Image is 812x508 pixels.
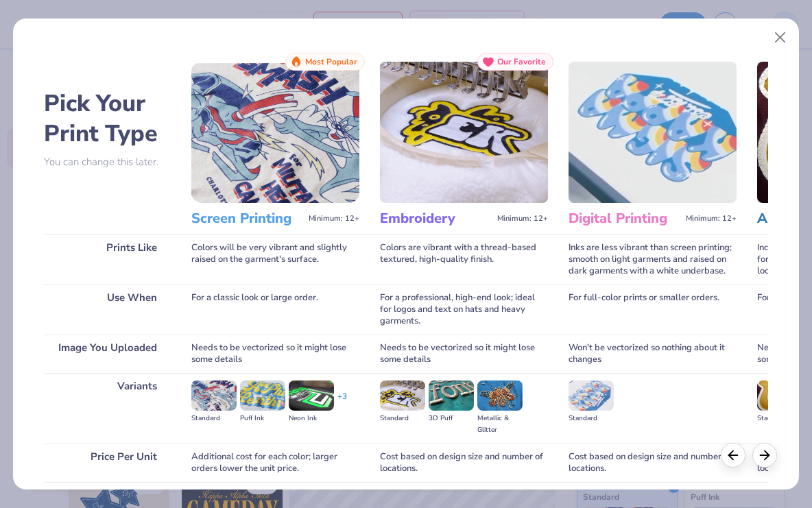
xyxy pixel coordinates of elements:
[569,413,614,424] div: Standard
[380,413,425,424] div: Standard
[380,234,548,285] div: Colors are vibrant with a thread-based textured, high-quality finish.
[191,413,237,424] div: Standard
[380,444,548,482] div: Cost based on design size and number of locations.
[569,444,737,482] div: Cost based on design size and number of locations.
[569,210,680,228] h3: Digital Printing
[191,444,359,482] div: Additional cost for each color; larger orders lower the unit price.
[569,335,737,373] div: Won't be vectorized so nothing about it changes
[337,391,347,414] div: + 3
[44,373,171,444] div: Variants
[569,285,737,335] div: For full-color prints or smaller orders.
[191,234,359,285] div: Colors will be very vibrant and slightly raised on the garment's surface.
[497,214,548,223] span: Minimum: 12+
[569,234,737,285] div: Inks are less vibrant than screen printing; smooth on light garments and raised on dark garments ...
[309,214,359,223] span: Minimum: 12+
[477,380,523,411] img: Metallic & Glitter
[757,380,802,411] img: Standard
[569,62,737,203] img: Digital Printing
[289,413,334,424] div: Neon Ink
[686,214,737,223] span: Minimum: 12+
[191,210,303,228] h3: Screen Printing
[191,380,237,411] img: Standard
[767,25,793,51] button: Close
[757,413,802,424] div: Standard
[477,413,523,436] div: Metallic & Glitter
[380,210,492,228] h3: Embroidery
[191,62,359,203] img: Screen Printing
[305,57,357,66] span: Most Popular
[380,62,548,203] img: Embroidery
[497,57,546,66] span: Our Favorite
[44,234,171,285] div: Prints Like
[44,88,171,149] h2: Pick Your Print Type
[44,444,171,482] div: Price Per Unit
[569,380,614,411] img: Standard
[289,380,334,411] img: Neon Ink
[44,285,171,335] div: Use When
[191,335,359,373] div: Needs to be vectorized so it might lose some details
[240,413,285,424] div: Puff Ink
[380,335,548,373] div: Needs to be vectorized so it might lose some details
[429,413,474,424] div: 3D Puff
[44,335,171,373] div: Image You Uploaded
[380,285,548,335] div: For a professional, high-end look; ideal for logos and text on hats and heavy garments.
[44,156,171,168] p: You can change this later.
[240,380,285,411] img: Puff Ink
[429,380,474,411] img: 3D Puff
[191,285,359,335] div: For a classic look or large order.
[380,380,425,411] img: Standard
